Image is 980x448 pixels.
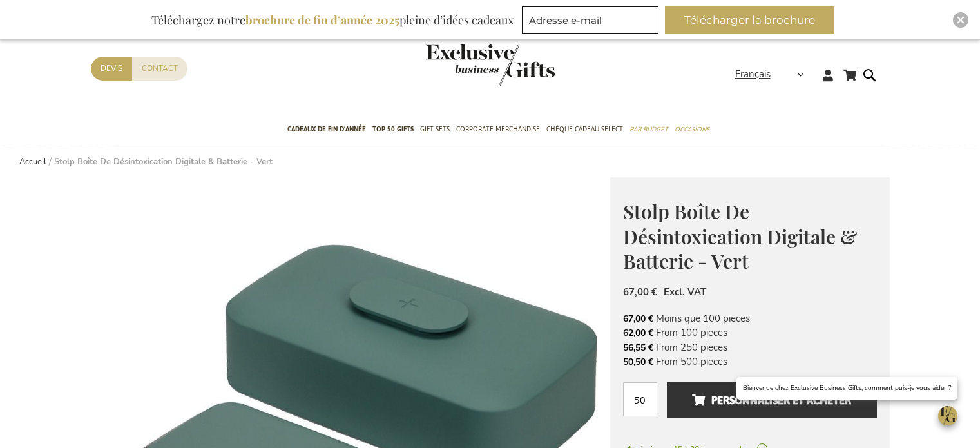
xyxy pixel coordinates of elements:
[245,12,399,28] b: brochure de fin d’année 2025
[623,326,877,340] li: From 100 pieces
[667,382,876,418] button: Personnaliser et acheter
[957,16,965,24] img: Close
[692,390,851,411] span: Personnaliser et acheter
[546,122,623,136] span: Chèque Cadeau Select
[426,44,490,86] a: store logo
[623,340,877,355] li: From 250 pieces
[675,122,709,136] span: Occasions
[456,122,540,136] span: Corporate Merchandise
[623,311,877,326] li: Moins que 100 pieces
[623,286,657,298] span: 67,00 €
[623,199,857,274] span: Stolp Boîte De Désintoxication Digitale & Batterie - Vert
[522,6,662,37] form: marketing offers and promotions
[420,122,450,136] span: Gift Sets
[623,342,653,354] span: 56,55 €
[287,122,366,136] span: Cadeaux de fin d’année
[623,382,657,416] input: Qté
[629,122,668,136] span: Par budget
[953,12,968,28] div: Close
[623,355,877,369] li: From 500 pieces
[54,156,273,168] strong: Stolp Boîte De Désintoxication Digitale & Batterie - Vert
[91,57,132,81] a: Devis
[735,67,812,82] div: Français
[623,313,653,325] span: 67,00 €
[132,57,187,81] a: Contact
[623,327,653,339] span: 62,00 €
[735,67,771,82] span: Français
[146,6,519,34] div: Téléchargez notre pleine d’idées cadeaux
[522,6,658,34] input: Adresse e-mail
[372,122,414,136] span: TOP 50 Gifts
[664,286,706,298] span: Excl. VAT
[19,156,46,168] a: Accueil
[623,356,653,368] span: 50,50 €
[665,6,834,34] button: Télécharger la brochure
[426,44,555,86] img: Exclusive Business gifts logo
